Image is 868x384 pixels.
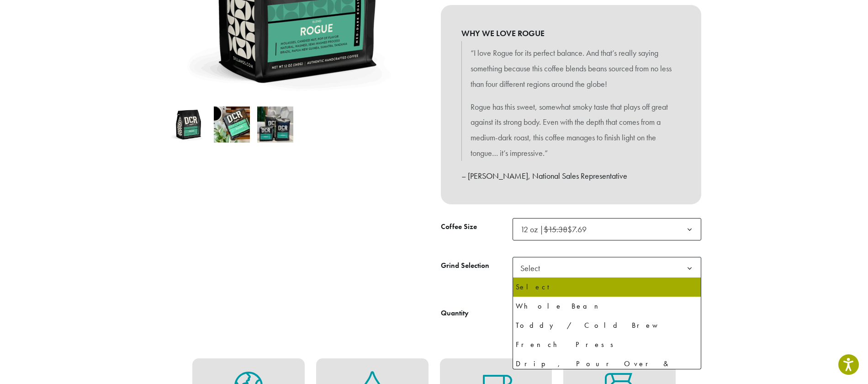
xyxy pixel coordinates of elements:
[170,107,206,143] img: Rogue
[520,224,587,235] span: 12 oz | $7.69
[257,107,293,143] img: Rogue - Image 3
[461,26,681,41] b: WHY WE LOVE ROGUE
[544,224,567,235] del: $15.38
[441,259,513,272] label: Grind Selection
[214,107,250,143] img: Rogue - Image 2
[461,168,681,184] p: – [PERSON_NAME], National Sales Representative
[516,299,698,313] div: Whole Bean
[513,277,701,297] li: Select
[471,45,672,91] p: “I love Rogue for its perfect balance. And that’s really saying something because this coffee ble...
[516,338,698,352] div: French Press
[441,220,513,234] label: Coffee Size
[513,218,701,240] span: 12 oz | $15.38 $7.69
[517,259,549,277] span: Select
[517,220,596,238] span: 12 oz | $15.38 $7.69
[516,319,698,332] div: Toddy / Cold Brew
[441,308,469,319] div: Quantity
[471,99,672,161] p: Rogue has this sweet, somewhat smoky taste that plays off great against its strong body. Even wit...
[513,257,701,279] span: Select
